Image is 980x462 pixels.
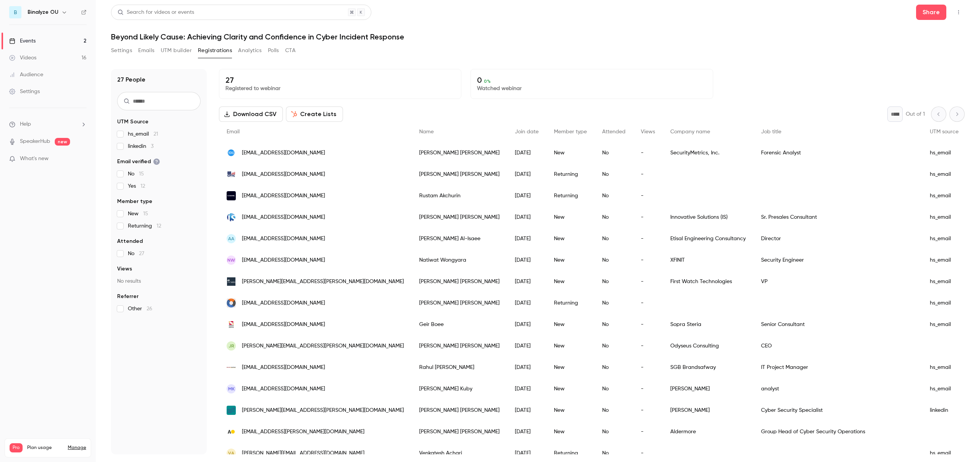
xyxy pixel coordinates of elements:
[595,421,633,442] div: No
[670,129,710,134] span: Company name
[663,142,753,164] div: SecurityMetrics, Inc.
[138,44,154,57] button: Emails
[117,277,201,285] p: No results
[546,164,595,185] div: Returning
[412,185,507,206] div: Rustam Akchurin
[906,110,925,118] p: Out of 1
[753,142,922,164] div: Forensic Analyst
[117,265,132,273] span: Views
[412,357,507,378] div: Rahul [PERSON_NAME]
[753,206,922,228] div: Sr. Presales Consultant
[753,249,922,271] div: Security Engineer
[507,142,546,164] div: [DATE]
[286,106,343,122] button: Create Lists
[546,206,595,228] div: New
[507,228,546,249] div: [DATE]
[922,228,966,249] div: hs_email
[219,106,283,122] button: Download CSV
[922,271,966,292] div: hs_email
[753,271,922,292] div: VP
[128,305,152,313] span: Other
[507,314,546,335] div: [DATE]
[554,129,587,134] span: Member type
[28,8,58,16] h6: Binalyze OU
[477,85,706,92] p: Watched webinar
[9,54,36,62] div: Videos
[507,206,546,228] div: [DATE]
[546,271,595,292] div: New
[633,378,663,400] div: -
[228,235,234,242] span: AA
[922,142,966,164] div: hs_email
[633,164,663,185] div: -
[412,314,507,335] div: Geir Boee
[412,400,507,421] div: [PERSON_NAME] [PERSON_NAME]
[633,292,663,314] div: -
[139,251,144,256] span: 27
[20,120,31,128] span: Help
[147,306,152,311] span: 26
[117,118,149,126] span: UTM Source
[507,357,546,378] div: [DATE]
[633,421,663,442] div: -
[922,357,966,378] div: hs_email
[412,292,507,314] div: [PERSON_NAME] [PERSON_NAME]
[227,257,235,264] span: NW
[128,182,145,190] span: Yes
[663,378,753,400] div: [PERSON_NAME]
[117,75,145,84] h1: 27 People
[68,445,86,451] a: Manage
[633,314,663,335] div: -
[633,142,663,164] div: -
[225,85,455,92] p: Registered to webinar
[633,335,663,357] div: -
[595,228,633,249] div: No
[922,314,966,335] div: hs_email
[20,138,50,146] a: SpeakerHub
[242,192,325,200] span: [EMAIL_ADDRESS][DOMAIN_NAME]
[922,206,966,228] div: hs_email
[546,314,595,335] div: New
[9,120,87,128] li: help-dropdown-opener
[242,449,364,457] span: [PERSON_NAME][EMAIL_ADDRESS][DOMAIN_NAME]
[227,365,236,370] img: brandsafway.com
[930,129,959,134] span: UTM source
[633,249,663,271] div: -
[55,138,70,146] span: new
[128,130,158,138] span: hs_email
[507,164,546,185] div: [DATE]
[595,206,633,228] div: No
[111,32,965,41] h1: Beyond Likely Cause: Achieving Clarity and Confidence in Cyber Incident Response
[10,443,23,452] span: Pro
[143,211,148,216] span: 15
[128,222,161,230] span: Returning
[753,378,922,400] div: analyst
[242,170,325,179] span: [EMAIL_ADDRESS][DOMAIN_NAME]
[753,228,922,249] div: Director
[412,206,507,228] div: [PERSON_NAME] [PERSON_NAME]
[595,292,633,314] div: No
[157,223,161,229] span: 12
[128,210,148,218] span: New
[412,335,507,357] div: [PERSON_NAME] [PERSON_NAME]
[117,293,139,300] span: Referrer
[412,378,507,400] div: [PERSON_NAME] Kuby
[227,298,236,308] img: datarecovery.co.za
[761,129,781,134] span: Job title
[663,228,753,249] div: Etisal Engineering Consultancy
[922,249,966,271] div: hs_email
[227,191,236,200] img: caspel.com
[753,314,922,335] div: Senior Consultant
[922,164,966,185] div: hs_email
[412,249,507,271] div: Natiwat Wongyara
[922,400,966,421] div: linkedin
[595,400,633,421] div: No
[753,421,922,442] div: Group Head of Cyber Security Operations
[151,144,154,149] span: 3
[753,357,922,378] div: IT Project Manager
[484,79,491,84] span: 0 %
[9,88,40,95] div: Settings
[753,335,922,357] div: CEO
[154,131,158,137] span: 21
[242,385,325,393] span: [EMAIL_ADDRESS][DOMAIN_NAME]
